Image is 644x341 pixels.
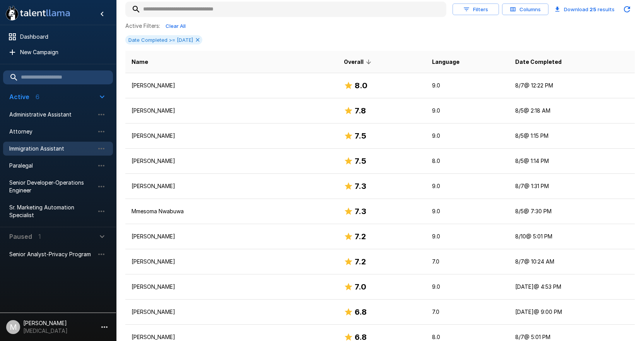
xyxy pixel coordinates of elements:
[509,123,635,148] td: 8/5 @ 1:15 PM
[125,35,202,45] div: Date Completed >= [DATE]
[432,57,460,67] span: Language
[589,6,596,12] b: 25
[552,2,618,17] button: Download 25 results
[132,308,331,316] p: [PERSON_NAME]
[355,306,367,318] h6: 6.8
[509,148,635,173] td: 8/5 @ 1:14 PM
[432,333,503,341] p: 8.0
[355,155,366,167] h6: 7.5
[163,20,188,32] button: Clear All
[432,207,503,215] p: 9.0
[432,233,503,240] p: 9.0
[355,281,366,293] h6: 7.0
[515,57,562,67] span: Date Completed
[355,105,366,117] h6: 7.8
[125,22,160,30] p: Active Filters:
[432,283,503,291] p: 9.0
[509,98,635,123] td: 8/5 @ 2:18 AM
[432,182,503,190] p: 9.0
[432,132,503,140] p: 9.0
[132,233,331,240] p: [PERSON_NAME]
[509,173,635,199] td: 8/7 @ 1:31 PM
[432,82,503,89] p: 9.0
[432,107,503,115] p: 9.0
[355,130,366,142] h6: 7.5
[355,205,366,218] h6: 7.3
[453,3,499,15] button: Filters
[509,224,635,249] td: 8/10 @ 5:01 PM
[132,107,331,115] p: [PERSON_NAME]
[509,274,635,299] td: [DATE] @ 4:53 PM
[432,258,503,266] p: 7.0
[509,199,635,224] td: 8/5 @ 7:30 PM
[355,255,366,268] h6: 7.2
[355,79,367,92] h6: 8.0
[344,57,374,67] span: Overall
[132,333,331,341] p: [PERSON_NAME]
[502,3,548,15] button: Columns
[125,37,196,43] span: Date Completed >= [DATE]
[509,249,635,274] td: 8/7 @ 10:24 AM
[619,2,635,17] button: Updated Today - 10:00 AM
[132,207,331,215] p: Mmesoma Nwabuwa
[132,182,331,190] p: [PERSON_NAME]
[132,82,331,89] p: [PERSON_NAME]
[132,157,331,165] p: [PERSON_NAME]
[355,230,366,243] h6: 7.2
[432,308,503,316] p: 7.0
[132,283,331,291] p: [PERSON_NAME]
[132,57,148,67] span: Name
[355,180,366,192] h6: 7.3
[509,73,635,98] td: 8/7 @ 12:22 PM
[132,258,331,266] p: [PERSON_NAME]
[509,299,635,324] td: [DATE] @ 9:00 PM
[432,157,503,165] p: 8.0
[132,132,331,140] p: [PERSON_NAME]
